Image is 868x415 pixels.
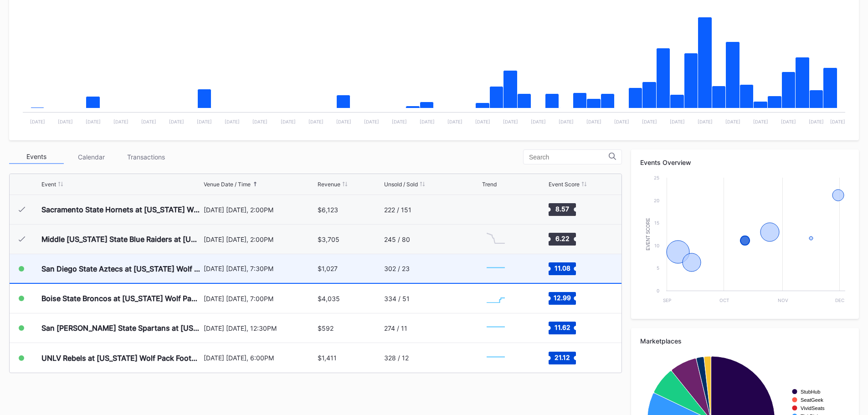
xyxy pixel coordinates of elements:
div: San Diego State Aztecs at [US_STATE] Wolf Pack Football [41,264,201,273]
text: [DATE] [58,119,73,124]
text: SeatGeek [801,397,823,403]
text: [DATE] [725,119,740,124]
div: 245 / 80 [384,236,410,243]
div: Event Score [549,181,580,188]
text: [DATE] [420,119,435,124]
text: 0 [657,288,659,293]
div: Events Overview [640,159,850,166]
text: [DATE] [169,119,184,124]
div: [DATE] [DATE], 12:30PM [204,324,316,332]
text: [DATE] [364,119,379,124]
text: [DATE] [614,119,629,124]
div: $3,705 [318,236,339,243]
text: 6.22 [555,235,569,242]
div: 328 / 12 [384,354,409,362]
text: StubHub [801,389,821,395]
div: 334 / 51 [384,295,410,302]
div: $1,027 [318,265,338,272]
text: [DATE] [141,119,156,124]
text: 21.12 [555,353,570,361]
div: [DATE] [DATE], 7:30PM [204,265,316,272]
text: [DATE] [830,119,845,124]
text: [DATE] [252,119,267,124]
text: [DATE] [753,119,768,124]
div: Boise State Broncos at [US_STATE] Wolf Pack Football (Rescheduled from 10/25) [41,294,201,303]
text: [DATE] [698,119,713,124]
div: $592 [318,324,334,332]
div: [DATE] [DATE], 7:00PM [204,295,316,302]
text: [DATE] [781,119,796,124]
div: Trend [482,181,497,188]
div: $1,411 [318,354,337,362]
text: 25 [654,175,659,180]
div: [DATE] [DATE], 2:00PM [204,206,316,214]
text: [DATE] [475,119,490,124]
div: 274 / 11 [384,324,407,332]
div: 222 / 151 [384,206,411,214]
text: 15 [654,220,659,225]
text: 20 [654,198,659,203]
svg: Chart title [482,257,509,280]
text: Nov [778,297,788,303]
text: VividSeats [801,405,825,411]
div: [DATE] [DATE], 2:00PM [204,236,316,243]
input: Search [529,154,609,161]
text: [DATE] [392,119,407,124]
div: Transactions [118,150,173,164]
text: [DATE] [113,119,128,124]
text: Dec [835,297,844,303]
text: Oct [719,297,729,303]
div: Sacramento State Hornets at [US_STATE] Wolf Pack Football [41,205,201,214]
text: 8.57 [555,205,569,213]
text: 10 [654,243,659,248]
svg: Chart title [640,173,850,310]
text: Sep [663,297,671,303]
text: [DATE] [503,119,518,124]
text: [DATE] [586,119,601,124]
text: [DATE] [225,119,240,124]
svg: Chart title [482,317,509,339]
div: Events [9,150,64,164]
div: Unsold / Sold [384,181,418,188]
div: 302 / 23 [384,265,410,272]
svg: Chart title [482,198,509,221]
div: Revenue [318,181,340,188]
div: Middle [US_STATE] State Blue Raiders at [US_STATE] Wolf Pack [41,235,201,244]
div: [DATE] [DATE], 6:00PM [204,354,316,362]
text: 5 [657,265,659,271]
div: Event [41,181,56,188]
text: 12.99 [554,294,571,302]
div: $6,123 [318,206,338,214]
text: [DATE] [30,119,45,124]
text: [DATE] [308,119,324,124]
text: 11.08 [554,264,570,272]
text: [DATE] [559,119,574,124]
div: $4,035 [318,295,340,302]
text: [DATE] [531,119,546,124]
text: [DATE] [809,119,824,124]
text: [DATE] [447,119,462,124]
text: [DATE] [197,119,212,124]
div: Calendar [64,150,118,164]
text: Event Score [646,218,651,251]
div: UNLV Rebels at [US_STATE] Wolf Pack Football [41,354,201,363]
text: [DATE] [86,119,101,124]
text: [DATE] [670,119,685,124]
text: [DATE] [281,119,296,124]
svg: Chart title [482,347,509,369]
svg: Chart title [482,228,509,251]
text: [DATE] [642,119,657,124]
div: San [PERSON_NAME] State Spartans at [US_STATE] Wolf Pack Football [41,323,201,333]
div: Marketplaces [640,337,850,345]
text: [DATE] [336,119,351,124]
svg: Chart title [482,287,509,310]
text: 11.62 [554,323,570,331]
div: Venue Date / Time [204,181,251,188]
